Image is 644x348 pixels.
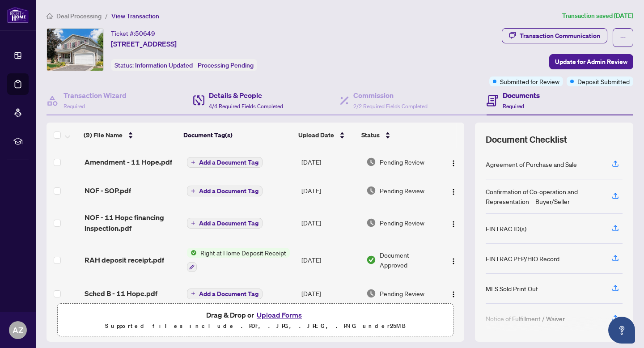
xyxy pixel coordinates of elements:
p: Supported files include .PDF, .JPG, .JPEG, .PNG under 25 MB [63,321,448,331]
h4: Details & People [209,90,283,101]
button: Logo [446,286,461,301]
img: Logo [450,188,457,195]
img: Logo [450,160,457,167]
span: Status [361,130,380,140]
span: plus [191,291,195,296]
span: Sched B - 11 Hope.pdf [85,288,157,299]
div: Transaction Communication [520,29,600,43]
button: Status IconRight at Home Deposit Receipt [187,248,290,272]
span: Upload Date [298,130,334,140]
span: (9) File Name [84,130,123,140]
img: Logo [450,221,457,228]
span: Add a Document Tag [199,220,258,226]
button: Logo [446,253,461,267]
span: 50649 [135,30,155,38]
button: Add a Document Tag [187,218,263,229]
span: [STREET_ADDRESS] [111,38,177,49]
li: / [105,11,108,21]
td: [DATE] [298,205,363,241]
img: Logo [450,258,457,265]
td: [DATE] [298,241,363,279]
h4: Documents [503,90,540,101]
span: Pending Review [380,157,424,167]
button: Add a Document Tag [187,288,263,299]
span: Right at Home Deposit Receipt [197,248,290,258]
div: Status: [111,59,257,71]
span: Pending Review [380,186,424,195]
div: FINTRAC PEP/HIO Record [486,254,559,263]
span: 2/2 Required Fields Completed [353,103,428,110]
span: Drag & Drop orUpload FormsSupported files include .PDF, .JPG, .JPEG, .PNG under25MB [58,304,453,337]
span: home [47,13,53,19]
span: Required [64,103,85,110]
img: Document Status [366,157,376,167]
button: Add a Document Tag [187,157,263,168]
div: Agreement of Purchase and Sale [486,159,577,169]
span: View Transaction [111,12,159,20]
span: 4/4 Required Fields Completed [209,103,283,110]
button: Add a Document Tag [187,217,263,229]
img: Logo [450,291,457,298]
span: Add a Document Tag [199,188,258,194]
span: Information Updated - Processing Pending [135,61,254,69]
span: Required [503,103,524,110]
button: Transaction Communication [502,28,607,43]
img: Document Status [366,218,376,228]
button: Add a Document Tag [187,186,263,196]
span: NOF - 11 Hope financing inspection.pdf [85,212,180,233]
button: Logo [446,155,461,169]
button: Open asap [608,317,635,344]
button: Update for Admin Review [549,54,633,69]
div: FINTRAC ID(s) [486,224,526,233]
span: Add a Document Tag [199,291,258,297]
span: Document Checklist [486,133,567,146]
img: IMG-X12366910_1.jpg [47,29,103,71]
h4: Commission [353,90,428,101]
img: logo [7,7,29,23]
td: [DATE] [298,176,363,205]
th: Upload Date [295,123,358,148]
button: Add a Document Tag [187,185,263,197]
span: NOF - SOP.pdf [85,185,131,196]
span: plus [191,221,195,225]
span: plus [191,160,195,165]
span: plus [191,189,195,193]
th: (9) File Name [80,123,180,148]
img: Status Icon [187,248,197,258]
span: Amendment - 11 Hope.pdf [85,157,172,167]
div: Notice of Fulfillment / Waiver [486,314,565,323]
img: Document Status [366,255,376,265]
span: Pending Review [380,289,424,298]
button: Add a Document Tag [187,157,263,168]
h4: Transaction Wizard [64,90,127,101]
span: Update for Admin Review [555,55,627,69]
span: Deposit Submitted [577,76,630,86]
span: RAH deposit receipt.pdf [85,255,164,265]
img: Document Status [366,186,376,195]
article: Transaction saved [DATE] [562,11,633,21]
button: Logo [446,183,461,198]
span: Add a Document Tag [199,159,258,166]
div: MLS Sold Print Out [486,284,538,293]
span: Drag & Drop or [206,309,305,321]
span: Submitted for Review [500,76,559,86]
span: Document Approved [380,250,438,270]
th: Document Tag(s) [180,123,294,148]
td: [DATE] [298,148,363,176]
div: Ticket #: [111,28,155,38]
button: Logo [446,216,461,230]
th: Status [358,123,435,148]
button: Add a Document Tag [187,289,263,299]
span: Deal Processing [56,12,102,20]
span: AZ [13,324,23,336]
span: Pending Review [380,218,424,228]
div: Confirmation of Co-operation and Representation—Buyer/Seller [486,187,601,206]
td: [DATE] [298,279,363,308]
button: Upload Forms [254,309,305,321]
span: ellipsis [620,34,626,41]
img: Document Status [366,289,376,298]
